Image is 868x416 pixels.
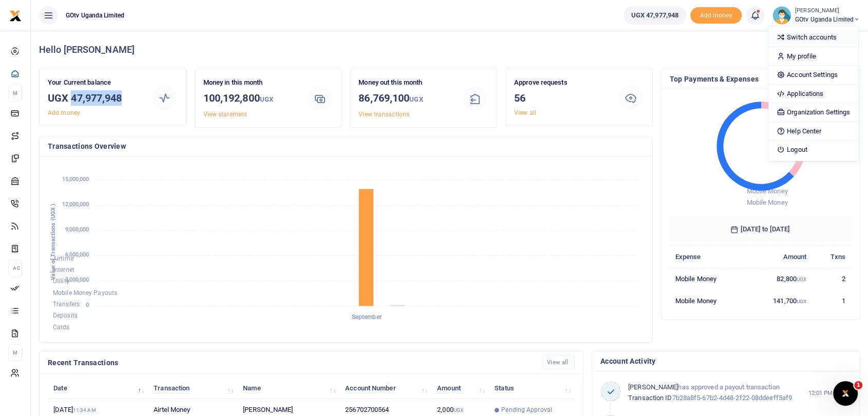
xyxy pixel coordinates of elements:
span: Deposits [53,312,78,320]
span: GOtv Uganda Limited [795,15,860,24]
a: Help Center [768,124,858,138]
span: Transaction ID [628,394,672,402]
a: UGX 47,977,948 [624,6,686,25]
a: logo-small logo-large logo-large [9,11,22,19]
img: profile-user [772,6,791,25]
a: Account Settings [768,68,858,82]
a: Organization Settings [768,105,858,120]
h3: UGX 47,977,948 [48,90,143,106]
li: M [8,344,22,361]
h3: 56 [514,90,609,106]
a: Applications [768,87,858,101]
th: Txns [812,246,851,268]
span: [PERSON_NAME] [628,383,678,391]
li: Toup your wallet [690,7,742,24]
h6: [DATE] to [DATE] [670,217,852,242]
a: Add money [48,109,80,116]
text: Value of Transactions (UGX ) [50,204,56,280]
td: Mobile Money [670,290,747,311]
tspan: 12,000,000 [62,201,89,208]
th: Expense [670,246,747,268]
p: Money in this month [203,77,298,88]
td: 141,700 [746,290,812,311]
th: Amount: activate to sort column ascending [431,377,489,399]
a: Add money [690,11,742,18]
th: Status: activate to sort column ascending [489,377,575,399]
span: GOtv Uganda Limited [62,11,128,20]
td: 2 [812,268,851,290]
tspan: 15,000,000 [62,176,89,183]
a: View all [542,355,575,369]
h4: Top Payments & Expenses [670,73,852,85]
iframe: Intercom live chat [833,381,858,406]
li: M [8,85,22,102]
a: View transactions [358,111,409,118]
th: Account Number: activate to sort column ascending [339,377,431,399]
span: Airtime [53,255,73,262]
td: 1 [812,290,851,311]
td: 82,800 [746,268,812,290]
li: Wallet ballance [619,6,690,25]
a: Logout [768,143,858,157]
th: Date: activate to sort column descending [48,377,148,399]
small: [PERSON_NAME] [795,7,860,15]
span: Pending Approval [501,405,552,414]
small: UGX [797,299,806,304]
small: 12:01 PM [DATE] [808,389,851,398]
tspan: September [352,313,382,321]
tspan: 3,000,000 [65,276,89,283]
th: Amount [746,246,812,268]
small: UGX [797,276,806,282]
p: Money out this month [358,77,454,88]
tspan: 0 [86,302,89,308]
h4: Account Activity [600,355,851,367]
small: UGX [260,95,273,103]
h4: Transactions Overview [48,141,644,152]
li: Ac [8,260,22,276]
h3: 100,192,800 [203,90,298,107]
h4: Recent Transactions [48,357,534,368]
span: 1 [854,381,862,389]
a: View all [514,109,536,116]
a: profile-user [PERSON_NAME] GOtv Uganda Limited [772,6,860,25]
th: Transaction: activate to sort column ascending [148,377,237,399]
a: View statement [203,111,247,118]
small: UGX [409,95,423,103]
tspan: 6,000,000 [65,251,89,258]
p: Approve requests [514,77,609,88]
tspan: 9,000,000 [65,226,89,233]
span: UGX 47,977,948 [631,10,678,21]
span: Add money [690,7,742,24]
p: has approved a payout transaction 7b28a8f5-67b2-4d48-2f22-08ddeeff5af9 [628,382,795,404]
span: Transfers [53,301,80,308]
h4: Hello [PERSON_NAME] [39,44,860,55]
span: Mobile Money [746,187,787,195]
th: Name: activate to sort column ascending [237,377,339,399]
a: Switch accounts [768,30,858,45]
small: 11:34 AM [73,407,96,413]
span: Cards [53,324,70,331]
a: My profile [768,49,858,64]
span: Internet [53,266,74,273]
span: Mobile Money Payouts [53,289,117,296]
td: Mobile Money [670,268,747,290]
span: Mobile Money [746,199,787,206]
span: Utility [53,278,69,285]
img: logo-small [9,10,22,22]
h3: 86,769,100 [358,90,454,107]
p: Your Current balance [48,77,143,88]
